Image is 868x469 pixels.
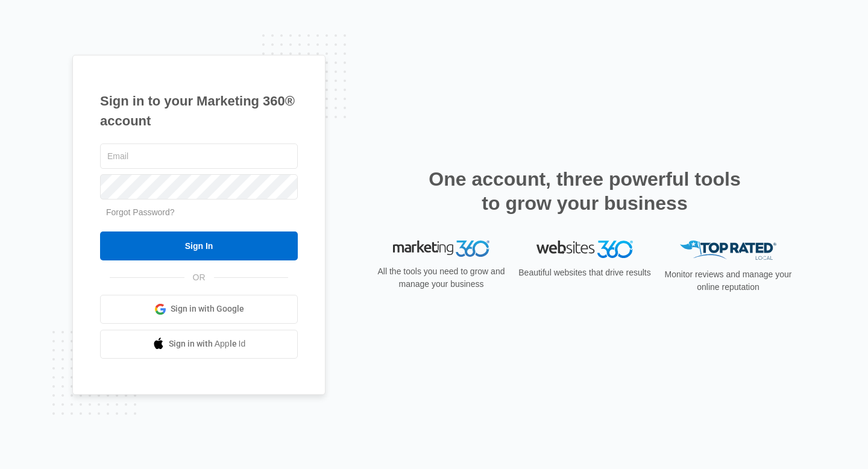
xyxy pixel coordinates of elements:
[425,167,744,215] h2: One account, three powerful tools to grow your business
[184,271,214,284] span: OR
[100,231,298,260] input: Sign In
[100,143,298,169] input: Email
[680,241,776,260] img: Top Rated Local
[517,266,652,279] p: Beautiful websites that drive results
[393,241,489,257] img: Marketing 360
[100,91,298,131] h1: Sign in to your Marketing 360® account
[169,338,246,350] span: Sign in with Apple Id
[100,295,298,324] a: Sign in with Google
[661,268,796,294] p: Monitor reviews and manage your online reputation
[106,207,175,217] a: Forgot Password?
[171,303,244,315] span: Sign in with Google
[536,241,633,258] img: Websites 360
[100,330,298,359] a: Sign in with Apple Id
[374,265,509,291] p: All the tools you need to grow and manage your business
